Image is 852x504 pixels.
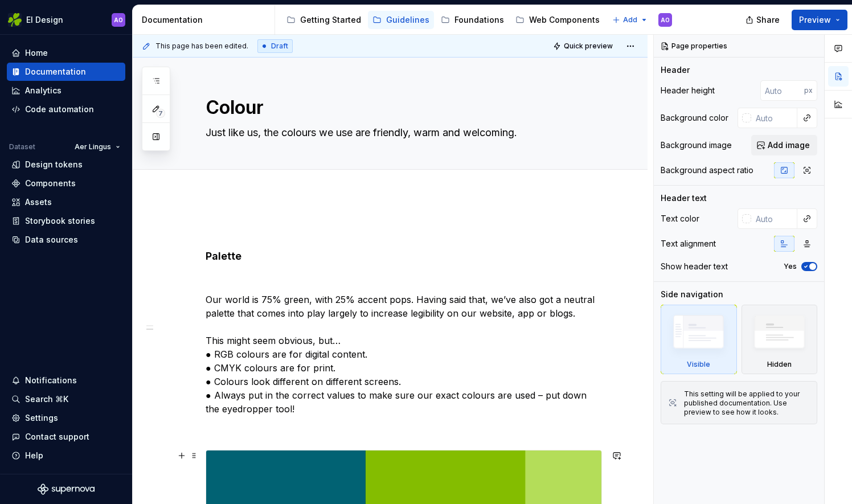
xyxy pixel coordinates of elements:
[751,108,797,128] input: Auto
[454,14,504,26] div: Foundations
[7,390,125,408] button: Search ⌘K
[386,14,429,26] div: Guidelines
[203,124,600,142] textarea: Just like us, the colours we use are friendly, warm and welcoming.
[7,81,125,100] a: Analytics
[7,446,125,465] button: Help
[607,11,698,29] a: App Components
[282,9,607,31] div: Page tree
[436,11,509,29] a: Foundations
[114,15,123,24] div: AO
[203,94,600,121] textarea: Colour
[799,14,831,26] span: Preview
[368,11,434,29] a: Guidelines
[609,12,652,28] button: Add
[155,42,248,51] span: This page has been edited.
[768,140,810,151] span: Add image
[7,428,125,446] button: Contact support
[804,86,813,95] p: px
[760,80,804,101] input: Auto
[7,44,125,62] a: Home
[661,192,707,204] div: Header text
[25,104,94,115] div: Code automation
[7,63,125,81] a: Documentation
[661,213,699,224] div: Text color
[75,142,111,151] span: Aer Lingus
[69,139,125,155] button: Aer Lingus
[206,249,602,263] h4: Palette
[25,412,58,424] div: Settings
[684,390,810,417] div: This setting will be applied to your published documentation. Use preview to see how it looks.
[564,42,613,51] span: Quick preview
[7,100,125,118] a: Code automation
[7,409,125,427] a: Settings
[7,155,125,174] a: Design tokens
[7,231,125,249] a: Data sources
[25,159,83,170] div: Design tokens
[767,360,792,369] div: Hidden
[661,165,753,176] div: Background aspect ratio
[25,450,43,461] div: Help
[661,112,728,124] div: Background color
[661,85,715,96] div: Header height
[25,215,95,227] div: Storybook stories
[25,431,89,442] div: Contact support
[206,293,602,416] p: Our world is 75% green, with 25% accent pops. Having said that, we’ve also got a neutral palette ...
[661,289,723,300] div: Side navigation
[740,10,787,30] button: Share
[282,11,366,29] a: Getting Started
[2,7,130,32] button: EI DesignAO
[142,14,270,26] div: Documentation
[661,15,670,24] div: AO
[25,66,86,77] div: Documentation
[271,42,288,51] span: Draft
[25,375,77,386] div: Notifications
[623,15,637,24] span: Add
[25,196,52,208] div: Assets
[661,64,690,76] div: Header
[529,14,600,26] div: Web Components
[26,14,63,26] div: EI Design
[38,483,95,495] svg: Supernova Logo
[742,305,818,374] div: Hidden
[661,140,732,151] div: Background image
[661,305,737,374] div: Visible
[7,371,125,390] button: Notifications
[7,212,125,230] a: Storybook stories
[7,193,125,211] a: Assets
[9,142,35,151] div: Dataset
[550,38,618,54] button: Quick preview
[25,47,48,59] div: Home
[25,178,76,189] div: Components
[756,14,780,26] span: Share
[25,234,78,245] div: Data sources
[751,208,797,229] input: Auto
[25,85,62,96] div: Analytics
[792,10,847,30] button: Preview
[661,238,716,249] div: Text alignment
[8,13,22,27] img: 56b5df98-d96d-4d7e-807c-0afdf3bdaefa.png
[300,14,361,26] div: Getting Started
[751,135,817,155] button: Add image
[25,394,68,405] div: Search ⌘K
[511,11,604,29] a: Web Components
[156,109,165,118] span: 7
[7,174,125,192] a: Components
[661,261,728,272] div: Show header text
[687,360,710,369] div: Visible
[784,262,797,271] label: Yes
